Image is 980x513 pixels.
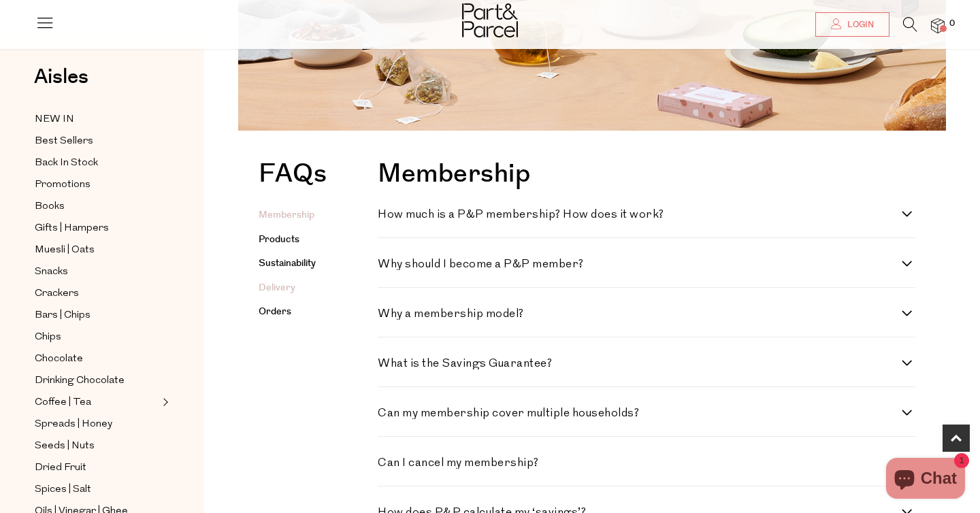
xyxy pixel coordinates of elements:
span: Bars | Chips [35,308,91,324]
a: Muesli | Oats [35,242,159,259]
span: Best Sellers [35,133,93,150]
a: Orders [259,305,291,318]
span: Seeds | Nuts [35,438,95,454]
span: Chips [35,329,61,346]
h4: Why a membership model? [378,308,902,320]
span: 0 [946,18,958,30]
a: NEW IN [35,111,159,128]
h1: FAQs [259,161,327,194]
a: Crackers [35,285,159,302]
span: Coffee | Tea [35,395,91,411]
a: Membership [259,208,314,222]
a: Spreads | Honey [35,416,159,433]
a: Books [35,198,159,215]
span: Muesli | Oats [35,242,95,259]
a: Login [815,12,889,37]
span: Chocolate [35,351,83,367]
a: 0 [931,18,945,33]
inbox-online-store-chat: Shopify online store chat [882,458,969,502]
a: Delivery [259,281,295,295]
img: Part&Parcel [462,3,518,37]
span: Login [844,19,874,31]
a: Coffee | Tea [35,394,159,411]
a: Chocolate [35,350,159,367]
span: Spreads | Honey [35,416,112,433]
button: Expand/Collapse Coffee | Tea [159,394,169,410]
a: Snacks [35,263,159,280]
span: Aisles [34,62,88,92]
a: Bars | Chips [35,307,159,324]
a: Drinking Chocolate [35,372,159,389]
a: Seeds | Nuts [35,437,159,454]
h4: How much is a P&P membership? How does it work? [378,209,902,220]
a: Spices | Salt [35,481,159,498]
h4: Why should I become a P&P member? [378,259,902,270]
h4: What is the Savings Guarantee? [378,358,902,369]
h4: Can my membership cover multiple households? [378,408,902,419]
span: NEW IN [35,112,74,128]
span: Drinking Chocolate [35,373,125,389]
a: Chips [35,329,159,346]
span: Promotions [35,177,91,193]
a: Back In Stock [35,154,159,171]
h4: Can I cancel my membership? [378,457,902,469]
a: Promotions [35,176,159,193]
span: Crackers [35,286,79,302]
a: Gifts | Hampers [35,220,159,237]
span: Dried Fruit [35,460,86,476]
span: Back In Stock [35,155,98,171]
span: Books [35,199,65,215]
a: Dried Fruit [35,459,159,476]
span: Gifts | Hampers [35,220,109,237]
a: Sustainability [259,256,316,270]
a: Aisles [34,67,88,101]
span: Spices | Salt [35,482,91,498]
span: Snacks [35,264,68,280]
a: Best Sellers [35,133,159,150]
a: Products [259,233,299,246]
